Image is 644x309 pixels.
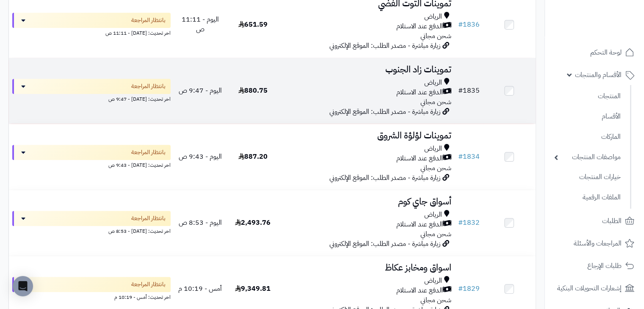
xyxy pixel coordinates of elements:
[458,19,463,30] span: #
[424,144,442,154] span: الرياض
[550,148,625,166] a: مواصفات المنتجات
[550,128,625,146] a: الماركات
[590,47,622,58] span: لوحة التحكم
[550,87,625,105] a: المنتجات
[458,284,480,294] a: #1829
[179,152,222,162] span: اليوم - 9:43 ص
[13,276,33,296] div: Open Intercom Messenger
[12,226,171,235] div: اخر تحديث: [DATE] - 8:53 ص
[235,284,271,294] span: 9,349.81
[458,218,480,228] a: #1832
[282,65,451,74] h3: تموينات زاد الجنوب
[282,263,451,273] h3: اسواق ومخابز عكاظ
[458,86,480,96] a: #1835
[396,286,443,295] span: الدفع عند الاستلام
[424,276,442,286] span: الرياض
[179,86,222,96] span: اليوم - 9:47 ص
[131,82,166,91] span: بانتظار المراجعة
[458,218,463,228] span: #
[550,42,639,63] a: لوحة التحكم
[550,188,625,207] a: الملفات الرقمية
[420,295,451,305] span: شحن مجاني
[238,19,268,30] span: 651.59
[12,160,171,169] div: اخر تحديث: [DATE] - 9:43 ص
[557,282,622,294] span: إشعارات التحويلات البنكية
[131,214,166,223] span: بانتظار المراجعة
[282,197,451,207] h3: أسواق جاي كوم
[586,6,636,24] img: logo-2.png
[458,152,480,162] a: #1834
[602,215,622,227] span: الطلبات
[420,31,451,41] span: شحن مجاني
[131,16,166,25] span: بانتظار المراجعة
[329,107,440,117] span: زيارة مباشرة - مصدر الطلب: الموقع الإلكتروني
[131,148,166,157] span: بانتظار المراجعة
[420,97,451,107] span: شحن مجاني
[574,237,622,249] span: المراجعات والأسئلة
[550,211,639,231] a: الطلبات
[238,152,268,162] span: 887.20
[282,131,451,141] h3: تموينات لؤلؤة الشروق
[396,220,443,229] span: الدفع عند الاستلام
[587,260,622,272] span: طلبات الإرجاع
[238,86,268,96] span: 880.75
[396,154,443,163] span: الدفع عند الاستلام
[458,86,463,96] span: #
[235,218,271,228] span: 2,493.76
[12,292,171,301] div: اخر تحديث: أمس - 10:19 م
[424,12,442,22] span: الرياض
[550,256,639,276] a: طلبات الإرجاع
[575,69,622,81] span: الأقسام والمنتجات
[550,233,639,254] a: المراجعات والأسئلة
[396,88,443,97] span: الدفع عند الاستلام
[12,94,171,103] div: اخر تحديث: [DATE] - 9:47 ص
[424,210,442,220] span: الرياض
[329,41,440,51] span: زيارة مباشرة - مصدر الطلب: الموقع الإلكتروني
[424,78,442,88] span: الرياض
[329,239,440,249] span: زيارة مباشرة - مصدر الطلب: الموقع الإلكتروني
[420,163,451,173] span: شحن مجاني
[420,229,451,239] span: شحن مجاني
[550,168,625,186] a: خيارات المنتجات
[131,280,166,289] span: بانتظار المراجعة
[458,152,463,162] span: #
[550,108,625,126] a: الأقسام
[458,19,480,30] a: #1836
[396,22,443,31] span: الدفع عند الاستلام
[329,173,440,183] span: زيارة مباشرة - مصدر الطلب: الموقع الإلكتروني
[12,28,171,37] div: اخر تحديث: [DATE] - 11:11 ص
[178,284,222,294] span: أمس - 10:19 م
[550,278,639,298] a: إشعارات التحويلات البنكية
[179,218,222,228] span: اليوم - 8:53 ص
[182,14,219,34] span: اليوم - 11:11 ص
[458,284,463,294] span: #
